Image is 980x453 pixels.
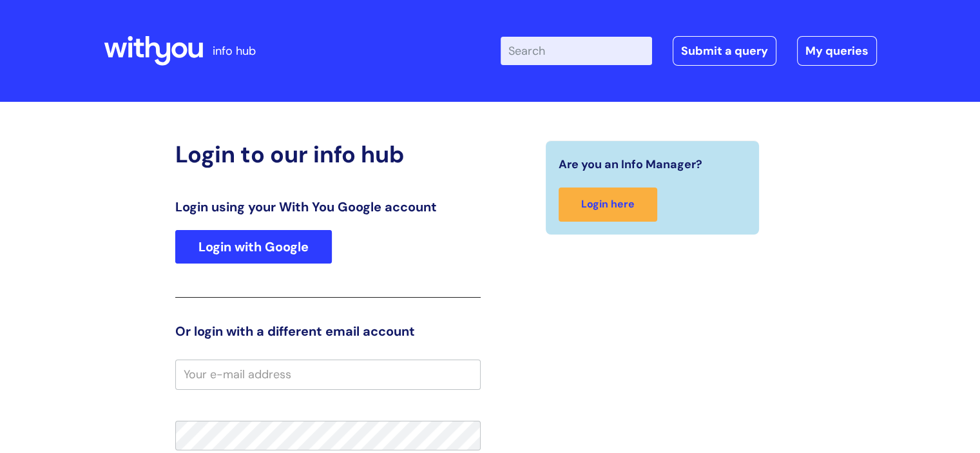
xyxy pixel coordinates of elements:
[175,199,481,215] h3: Login using your With You Google account
[559,188,657,222] a: Login here
[175,140,481,168] h2: Login to our info hub
[213,41,256,61] p: info hub
[175,323,481,339] h3: Or login with a different email account
[797,36,877,66] a: My queries
[559,154,702,175] span: Are you an Info Manager?
[501,37,652,65] input: Search
[175,360,481,389] input: Your e-mail address
[673,36,776,66] a: Submit a query
[175,230,332,264] a: Login with Google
